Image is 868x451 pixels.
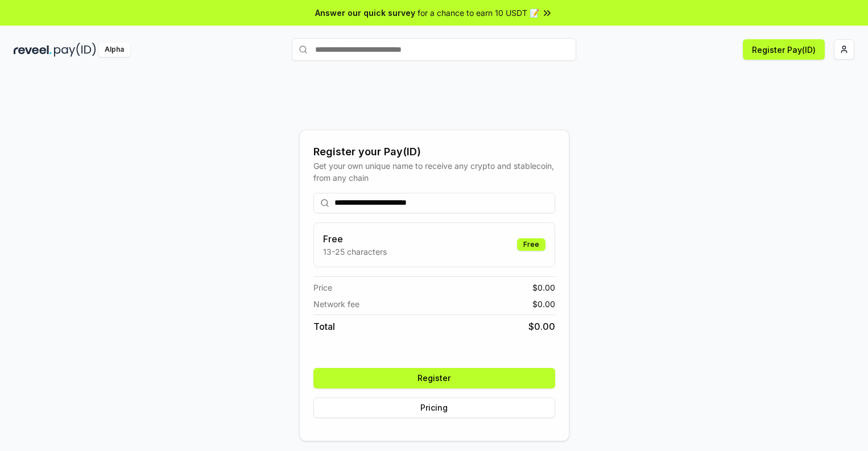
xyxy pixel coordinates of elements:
[517,238,545,251] div: Free
[743,39,825,60] button: Register Pay(ID)
[323,232,387,246] h3: Free
[313,144,555,160] div: Register your Pay(ID)
[14,43,52,57] img: reveel_dark
[315,7,415,19] span: Answer our quick survey
[98,43,130,57] div: Alpha
[313,320,335,333] span: Total
[313,282,332,293] span: Price
[418,7,539,19] span: for a chance to earn 10 USDT 📝
[532,282,555,293] span: $ 0.00
[532,298,555,310] span: $ 0.00
[313,160,555,184] div: Get your own unique name to receive any crypto and stablecoin, from any chain
[54,43,96,57] img: pay_id
[313,368,555,388] button: Register
[323,246,387,258] p: 13-25 characters
[313,298,359,310] span: Network fee
[313,398,555,418] button: Pricing
[528,320,555,333] span: $ 0.00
